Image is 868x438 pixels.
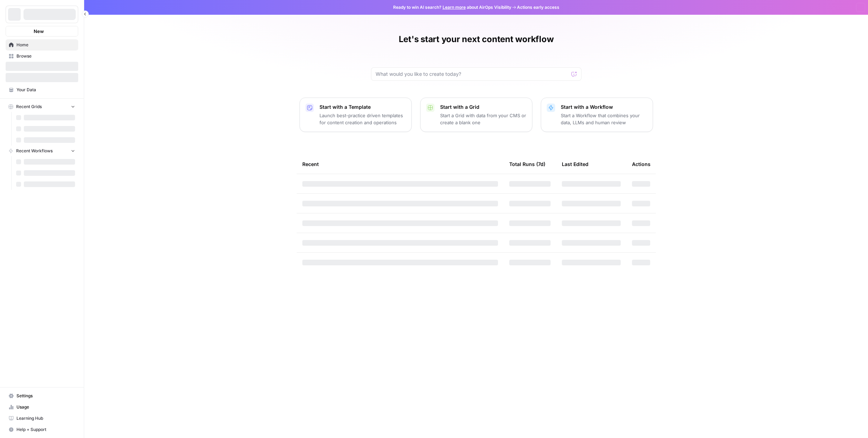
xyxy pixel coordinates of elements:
[541,98,653,132] button: Start with a WorkflowStart a Workflow that combines your data, LLMs and human review
[6,413,78,424] a: Learning Hub
[6,26,78,36] button: New
[562,154,588,174] div: Last Edited
[6,424,78,435] button: Help + Support
[517,4,559,11] span: Actions early access
[16,415,75,422] span: Learning Hub
[319,104,406,111] p: Start with a Template
[300,98,412,132] button: Start with a TemplateLaunch best-practice driven templates for content creation and operations
[376,71,568,78] input: What would you like to create today?
[16,148,53,154] span: Recent Workflows
[6,101,78,112] button: Recent Grids
[6,84,78,95] a: Your Data
[16,104,42,110] span: Recent Grids
[302,154,498,174] div: Recent
[393,4,511,11] span: Ready to win AI search? about AirOps Visibility
[319,112,406,126] p: Launch best-practice driven templates for content creation and operations
[440,104,526,111] p: Start with a Grid
[443,5,466,10] a: Learn more
[6,51,78,62] a: Browse
[6,401,78,413] a: Usage
[632,154,651,174] div: Actions
[440,112,526,126] p: Start a Grid with data from your CMS or create a blank one
[16,53,75,59] span: Browse
[6,390,78,401] a: Settings
[6,146,78,156] button: Recent Workflows
[16,393,75,399] span: Settings
[16,426,75,433] span: Help + Support
[16,404,75,410] span: Usage
[561,104,647,111] p: Start with a Workflow
[420,98,532,132] button: Start with a GridStart a Grid with data from your CMS or create a blank one
[34,28,44,35] span: New
[509,154,545,174] div: Total Runs (7d)
[16,42,75,48] span: Home
[561,112,647,126] p: Start a Workflow that combines your data, LLMs and human review
[6,39,78,51] a: Home
[399,34,554,45] h1: Let's start your next content workflow
[16,87,75,93] span: Your Data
